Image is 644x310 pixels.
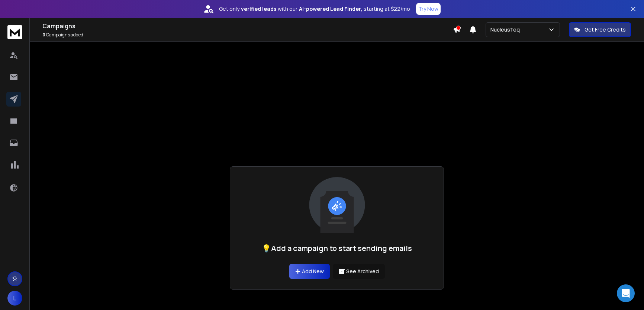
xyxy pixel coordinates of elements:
[42,22,453,30] h1: Campaigns
[7,25,22,39] img: logo
[333,264,385,279] button: See Archived
[617,284,635,302] div: Open Intercom Messenger
[42,32,45,38] span: 0
[7,291,22,306] button: L
[241,5,276,13] strong: verified leads
[219,5,410,13] p: Get only with our starting at $22/mo
[289,264,330,279] a: Add New
[585,26,626,33] p: Get Free Credits
[490,26,523,33] p: NucleusTeq
[569,22,631,37] button: Get Free Credits
[262,243,412,254] h1: 💡Add a campaign to start sending emails
[418,5,438,13] p: Try Now
[42,32,453,38] p: Campaigns added
[416,3,441,15] button: Try Now
[299,5,362,13] strong: AI-powered Lead Finder,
